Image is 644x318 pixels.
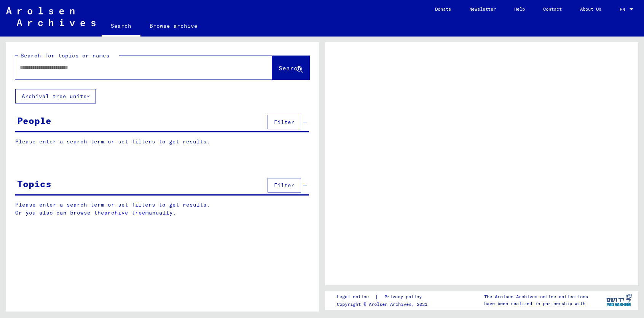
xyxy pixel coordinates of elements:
div: Topics [17,177,51,191]
a: Privacy policy [378,293,431,301]
p: Copyright © Arolsen Archives, 2021 [337,301,431,308]
a: Legal notice [337,293,375,301]
button: Archival tree units [15,89,96,103]
button: Search [272,56,309,79]
span: EN [620,7,628,12]
p: Please enter a search term or set filters to get results. Or you also can browse the manually. [15,201,309,217]
mat-label: Search for topics or names [21,52,110,59]
button: Filter [268,115,301,129]
p: The Arolsen Archives online collections [484,293,588,300]
div: People [17,114,51,127]
p: have been realized in partnership with [484,300,588,307]
button: Filter [268,178,301,192]
img: yv_logo.png [605,291,633,310]
img: Arolsen_neg.svg [6,7,96,26]
div: | [337,293,431,301]
p: Please enter a search term or set filters to get results. [15,138,309,146]
span: Filter [274,182,295,189]
a: Search [102,17,140,37]
a: Browse archive [140,17,207,35]
a: archive tree [104,209,145,216]
span: Filter [274,119,295,126]
span: Search [279,64,301,72]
